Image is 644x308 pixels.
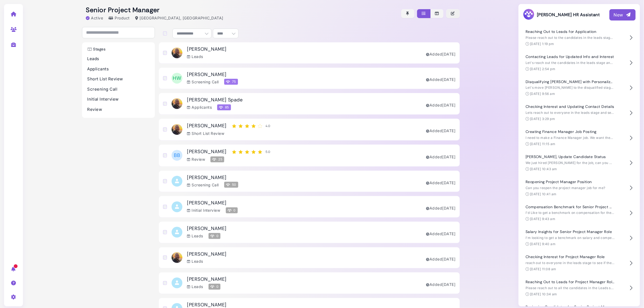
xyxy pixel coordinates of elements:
[257,149,263,155] svg: star
[210,234,214,238] img: Megan Score
[442,103,456,107] time: Mar 17, 2025
[442,206,456,210] time: Mar 04, 2025
[530,67,556,71] time: [DATE] 2:54 pm
[426,256,456,262] div: Added
[187,97,243,103] h3: [PERSON_NAME] Spade
[187,207,220,213] div: Initial Interview
[228,208,231,212] img: Megan Score
[244,123,250,129] svg: star
[237,123,244,129] svg: star
[530,92,555,96] time: [DATE] 9:56 am
[442,155,456,159] time: Jan 27, 2025
[523,201,636,226] button: Compensation Benchmark for Senior Project Manager I'd Like to get a benchmark on compensation for...
[87,76,149,82] p: Short List Review
[442,128,456,133] time: May 07, 2025
[187,54,203,59] div: Leads
[224,79,238,85] span: 75
[187,149,270,155] h3: [PERSON_NAME]
[530,192,557,196] time: [DATE] 10:41 am
[86,6,223,14] h2: Senior Project Manager
[87,66,149,72] p: Applicants
[426,128,456,134] div: Added
[187,226,226,232] h3: [PERSON_NAME]
[257,123,263,129] svg: star
[187,175,238,181] h3: [PERSON_NAME]
[187,251,226,257] h3: [PERSON_NAME]
[187,284,203,289] div: Leads
[187,233,203,239] div: Leads
[266,124,270,128] div: 4.0
[219,105,223,109] img: Megan Score
[209,284,220,290] span: 0
[85,47,108,52] h3: Stages
[172,73,182,84] span: HW
[231,149,237,155] svg: star
[526,180,615,184] h4: Reopening Project Manager Position
[530,167,557,171] time: [DATE] 10:43 am
[187,276,226,282] h3: [PERSON_NAME]
[187,131,224,136] div: Short List Review
[442,257,456,261] time: Jun 11, 2025
[426,77,456,82] div: Added
[530,267,556,271] time: [DATE] 11:08 am
[442,180,456,185] time: Mar 04, 2025
[530,242,556,246] time: [DATE] 9:40 am
[442,231,456,236] time: Mar 04, 2025
[523,76,636,101] button: Disqualifying [PERSON_NAME] with Personalized Feedback Let's move [PERSON_NAME] to the disqualifi...
[530,292,557,296] time: [DATE] 10:34 am
[523,125,636,150] button: Creating Finance Manager Job Posting I need to make a Finance Manager job. We want them to either...
[523,100,636,125] button: Checking Interest and Updating Contact Details Lets reach out to everyone in the leads stage and ...
[426,102,456,108] div: Added
[523,251,636,276] button: Checking Interest for Project Manager Role reach out to everyone in the leads stage to see if the...
[426,282,456,287] div: Added
[87,96,149,102] p: Initial Interview
[87,86,149,93] p: Screening Call
[426,180,456,186] div: Added
[187,123,270,129] h3: [PERSON_NAME]
[172,150,182,161] span: BB
[523,50,636,76] button: Contacting Leads for Updated Info and Interest Let's reach out the candidates in the leads stage ...
[530,117,555,121] time: [DATE] 3:29 pm
[526,80,615,84] h4: Disqualifying [PERSON_NAME] with Personalized Feedback
[523,150,636,176] button: [PERSON_NAME], Update Candidate Status We just hired [PERSON_NAME] for the job, can you move ever...
[442,282,456,287] time: Mar 04, 2025
[250,123,257,129] svg: star
[426,205,456,211] div: Added
[526,280,615,284] h4: Reaching Out to Leads for Project Manager Role
[187,156,205,162] div: Review
[187,182,219,188] div: Screening Call
[530,217,556,221] time: [DATE] 9:43 am
[609,9,636,20] button: New
[87,56,149,62] p: Leads
[212,158,216,161] img: Megan Score
[226,183,230,187] img: Megan Score
[523,176,636,201] button: Reopening Project Manager Position Can you reopen the project manager job for me? [DATE] 10:41 am
[523,276,636,301] button: Reaching Out to Leads for Project Manager Role Please reach out to all the candidates in the Lead...
[226,207,238,213] span: 0
[442,77,456,82] time: Jan 27, 2025
[86,15,103,21] div: Active
[426,154,456,160] div: Added
[237,149,244,155] svg: star
[523,25,636,50] button: Reaching Out to Leads for Application Please reach out to the candidates in the leads stage and s...
[224,182,238,188] span: 50
[530,142,556,146] time: [DATE] 11:15 am
[217,104,231,110] span: 85
[526,129,615,134] h4: Creating Finance Manager Job Posting
[87,107,149,113] p: Review
[526,255,615,259] h4: Checking Interest for Project Manager Role
[187,200,238,206] h3: [PERSON_NAME]
[187,302,226,308] h3: [PERSON_NAME]
[210,285,214,289] img: Megan Score
[210,156,224,162] span: 25
[187,258,203,264] div: Leads
[526,205,615,209] h4: Compensation Benchmark for Senior Project Manager
[530,42,554,46] time: [DATE] 1:19 pm
[266,150,270,154] div: 5.0
[523,8,600,21] h3: [PERSON_NAME] HR Assistant
[526,54,615,59] h4: Contacting Leads for Updated Info and Interest
[187,79,219,85] div: Screening Call
[135,15,223,21] div: [GEOGRAPHIC_DATA], [GEOGRAPHIC_DATA]
[523,225,636,251] button: Salary Insights for Senior Project Manager Role I'm looking to get a benchmark on salary and comp...
[442,52,456,56] time: Jun 04, 2025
